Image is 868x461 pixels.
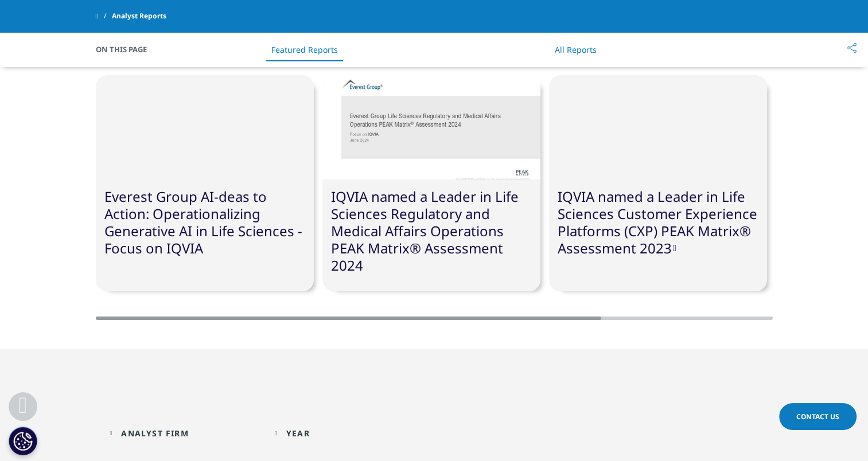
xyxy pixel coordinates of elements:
[96,44,159,55] span: On This Page
[558,187,757,257] a: IQVIA named a Leader in Life Sciences Customer Experience Platforms (CXP) PEAK Matrix® Assessment...
[286,428,310,439] div: Year facet.
[331,187,519,275] a: IQVIA named a Leader in Life Sciences Regulatory and Medical Affairs Operations PEAK Matrix® Asse...
[271,44,338,55] a: Featured Reports
[104,187,302,257] a: Everest Group AI-deas to Action: Operationalizing Generative AI in Life Sciences - Focus on IQVIA
[121,428,188,439] div: Analyst Firm facet.
[555,44,597,55] a: All Reports
[779,403,857,430] a: Contact Us
[9,427,37,455] button: Cookies Settings
[796,412,839,421] span: Contact Us
[112,6,166,26] span: Analyst Reports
